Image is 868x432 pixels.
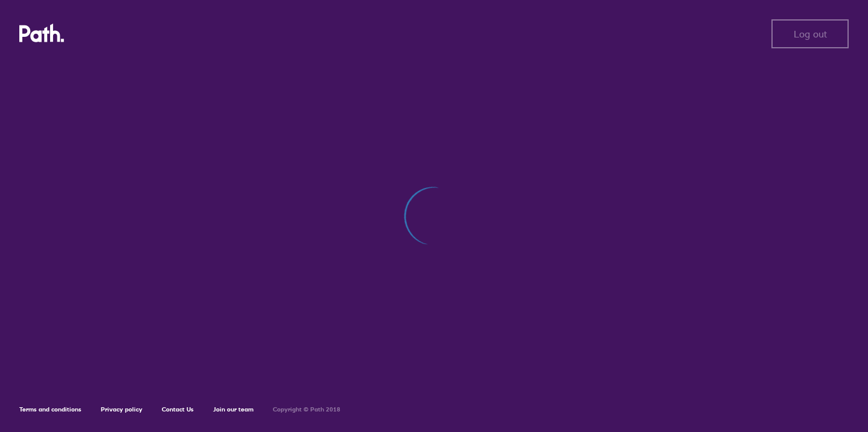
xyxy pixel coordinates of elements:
span: Log out [794,28,827,39]
button: Log out [771,19,849,48]
a: Privacy policy [101,405,142,413]
a: Terms and conditions [19,405,81,413]
a: Join our team [213,405,254,413]
h6: Copyright © Path 2018 [273,406,340,413]
a: Contact Us [162,405,194,413]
